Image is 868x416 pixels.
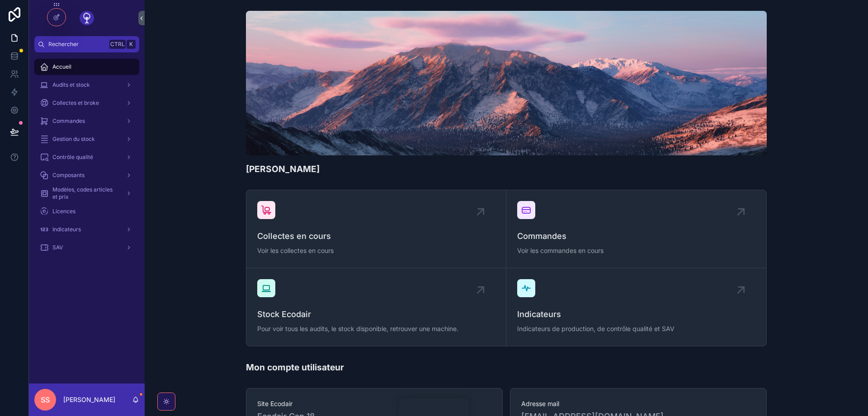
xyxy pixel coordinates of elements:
[257,246,495,255] span: Voir les collectes en cours
[52,186,118,201] span: Modèles, codes articles et prix
[34,77,139,93] a: Audits et stock
[52,63,71,70] span: Accueil
[34,113,139,129] a: Commandes
[257,308,495,321] span: Stock Ecodair
[506,268,766,346] a: IndicateursIndicateurs de production, de contrôle qualité et SAV
[246,190,506,268] a: Collectes en coursVoir les collectes en cours
[246,361,344,374] h1: Mon compte utilisateur
[52,244,63,251] span: SAV
[52,226,81,233] span: Indicateurs
[34,59,139,75] a: Accueil
[34,36,139,52] button: RechercherCtrlK
[517,230,755,243] span: Commandes
[34,95,139,111] a: Collectes et broke
[257,399,491,408] span: Site Ecodair
[517,324,755,333] span: Indicateurs de production, de contrôle qualité et SAV
[517,246,755,255] span: Voir les commandes en cours
[34,167,139,183] a: Composants
[34,221,139,238] a: Indicateurs
[127,41,135,48] span: K
[52,117,85,125] span: Commandes
[34,131,139,147] a: Gestion du stock
[52,136,95,143] span: Gestion du stock
[63,395,115,404] p: [PERSON_NAME]
[34,203,139,220] a: Licences
[257,230,495,243] span: Collectes en cours
[246,163,320,175] h1: [PERSON_NAME]
[48,41,106,48] span: Rechercher
[29,52,145,267] div: scrollable content
[34,149,139,165] a: Contrôle qualité
[34,185,139,201] a: Modèles, codes articles et prix
[34,239,139,256] a: SAV
[109,40,126,49] span: Ctrl
[41,394,50,405] span: SS
[52,81,90,89] span: Audits et stock
[246,268,506,346] a: Stock EcodairPour voir tous les audits, le stock disponible, retrouver une machine.
[80,11,94,25] img: App logo
[52,172,85,179] span: Composants
[521,399,755,408] span: Adresse mail
[506,190,766,268] a: CommandesVoir les commandes en cours
[52,99,99,107] span: Collectes et broke
[257,324,495,333] span: Pour voir tous les audits, le stock disponible, retrouver une machine.
[52,208,75,215] span: Licences
[52,154,93,161] span: Contrôle qualité
[517,308,755,321] span: Indicateurs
